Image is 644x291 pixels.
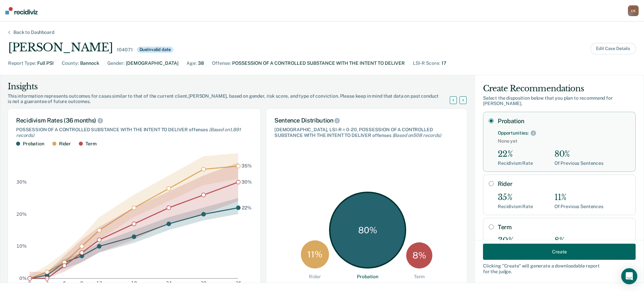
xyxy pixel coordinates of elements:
div: This information represents outcomes for cases similar to that of the current client, [PERSON_NAM... [8,93,458,105]
text: 22% [242,205,252,210]
div: Probation [357,274,378,280]
div: [DEMOGRAPHIC_DATA] [126,60,178,67]
text: 0 [28,281,31,286]
div: Insights [8,81,458,92]
text: 24 [166,281,172,286]
div: Term [86,141,96,147]
img: Recidiviz [5,7,38,14]
div: Recidivism Rates (36 months) [16,117,252,124]
div: Rider [309,274,321,280]
div: 11 % [301,240,329,269]
g: dot [28,164,240,281]
div: POSSESSION OF A CONTROLLED SUBSTANCE WITH THE INTENT TO DELIVER [232,60,405,67]
button: Create [483,244,636,260]
text: 3 [46,281,49,286]
div: County : [62,60,79,67]
div: 8 % [406,242,432,269]
div: 11% [554,193,603,202]
div: Gender : [107,60,124,67]
g: area [30,153,238,278]
div: 8% [554,236,603,246]
div: Select the disposition below that you plan to recommend for [PERSON_NAME] . [483,95,636,107]
text: 6 [63,281,66,286]
div: Recidivism Rate [498,204,533,209]
text: 10% [16,244,27,249]
button: Edit Case Details [590,43,636,54]
div: Due Invalid date [137,47,173,53]
div: Offense : [212,60,231,67]
div: Bannock [80,60,99,67]
g: y-axis tick label [16,179,27,281]
span: (Based on 508 records ) [392,133,441,138]
label: Rider [498,180,630,188]
text: 30% [241,179,252,185]
div: 30% [498,236,533,246]
div: Create Recommendations [483,83,636,94]
text: 12 [96,281,102,286]
div: Report Type : [8,60,36,67]
div: Of Previous Sentences [554,204,603,209]
div: [DEMOGRAPHIC_DATA], LSI-R = 0-20, POSSESSION OF A CONTROLLED SUBSTANCE WITH THE INTENT TO DELIVER... [274,127,459,138]
text: 0% [19,276,27,281]
div: Term [414,274,425,280]
text: 20% [16,211,27,217]
div: 80% [554,149,603,159]
div: LSI-R Score : [413,60,440,67]
div: POSSESSION OF A CONTROLLED SUBSTANCE WITH THE INTENT TO DELIVER offenses [16,127,252,138]
div: 17 [441,60,446,67]
button: CK [628,5,639,16]
div: Recidivism Rate [498,160,533,166]
div: [PERSON_NAME] [8,41,113,54]
div: Age : [186,60,197,67]
div: 80 % [329,192,406,269]
div: 22% [498,149,533,159]
div: C K [628,5,639,16]
text: 18 [131,281,137,286]
div: 35% [498,193,533,202]
text: 9 [80,281,84,286]
div: Rider [59,141,71,147]
div: Probation [23,141,44,147]
div: Opportunities: [498,130,529,136]
div: Of Previous Sentences [554,160,603,166]
span: None yet [498,138,630,144]
label: Probation [498,117,630,125]
g: text [241,163,252,210]
label: Term [498,224,630,231]
text: 30% [16,179,27,185]
div: 104071 [117,47,132,53]
div: 38 [198,60,204,67]
div: Sentence Distribution [274,117,459,124]
span: (Based on 1,891 records ) [16,127,241,138]
text: 30 [201,281,207,286]
text: 35% [241,163,252,169]
text: 36 [235,281,241,286]
div: Full PSI [37,60,54,67]
div: Clicking " Create " will generate a downloadable report for the judge. [483,263,636,275]
div: Back to Dashboard [5,30,62,35]
div: Open Intercom Messenger [621,268,637,284]
g: x-axis tick label [28,281,241,286]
